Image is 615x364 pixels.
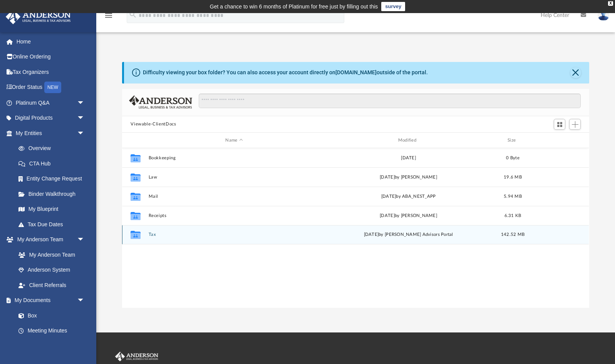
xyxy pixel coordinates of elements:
[335,69,377,75] a: [DOMAIN_NAME]
[504,214,521,218] span: 6.31 KB
[149,213,320,218] button: Receipts
[149,155,320,160] button: Bookkeeping
[114,352,160,362] img: Anderson Advisors Platinum Portal
[501,233,525,237] span: 142.52 MB
[554,119,565,130] button: Switch to Grid View
[149,194,320,199] button: Mail
[77,232,92,248] span: arrow_drop_down
[3,9,73,24] img: Anderson Advisors Platinum Portal
[122,148,589,308] div: grid
[5,232,92,247] a: My Anderson Teamarrow_drop_down
[5,34,96,49] a: Home
[5,95,96,110] a: Platinum Q&Aarrow_drop_down
[323,155,494,162] div: [DATE]
[104,15,113,20] a: menu
[5,110,96,126] a: Digital Productsarrow_drop_down
[5,125,96,141] a: My Entitiesarrow_drop_down
[77,110,92,126] span: arrow_drop_down
[148,137,320,144] div: Name
[532,137,586,144] div: id
[11,186,96,202] a: Binder Walkthrough
[44,82,61,93] div: NEW
[5,49,96,65] a: Online Ordering
[381,2,405,11] a: survey
[570,67,581,78] button: Close
[5,293,92,308] a: My Documentsarrow_drop_down
[323,193,494,200] div: [DATE] by ABA_NEST_APP
[498,137,528,144] div: Size
[323,232,494,239] div: [DATE] by [PERSON_NAME] Advisors Portal
[11,171,96,187] a: Entity Change Request
[5,80,96,95] a: Order StatusNEW
[11,277,92,293] a: Client Referrals
[323,137,494,144] div: Modified
[323,212,494,219] div: [DATE] by [PERSON_NAME]
[77,125,92,141] span: arrow_drop_down
[506,156,520,160] span: 0 Byte
[199,94,581,108] input: Search files and folders
[504,194,522,199] span: 5.94 MB
[129,10,137,19] i: search
[210,2,378,11] div: Get a chance to win 6 months of Platinum for free just by filling out this
[11,308,89,323] a: Box
[598,10,609,21] img: User Pic
[131,121,176,128] button: Viewable-ClientDocs
[149,232,320,237] button: Tax
[77,293,92,309] span: arrow_drop_down
[11,217,96,232] a: Tax Due Dates
[11,141,96,156] a: Overview
[126,137,145,144] div: id
[11,323,92,339] a: Meeting Minutes
[11,247,89,262] a: My Anderson Team
[5,64,96,80] a: Tax Organizers
[143,68,428,77] div: Difficulty viewing your box folder? You can also access your account directly on outside of the p...
[11,202,92,217] a: My Blueprint
[504,175,522,179] span: 19.6 MB
[11,156,96,171] a: CTA Hub
[149,175,320,180] button: Law
[569,119,581,130] button: Add
[104,11,113,20] i: menu
[323,174,494,181] div: [DATE] by [PERSON_NAME]
[77,95,92,111] span: arrow_drop_down
[11,262,92,278] a: Anderson System
[608,1,613,6] div: close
